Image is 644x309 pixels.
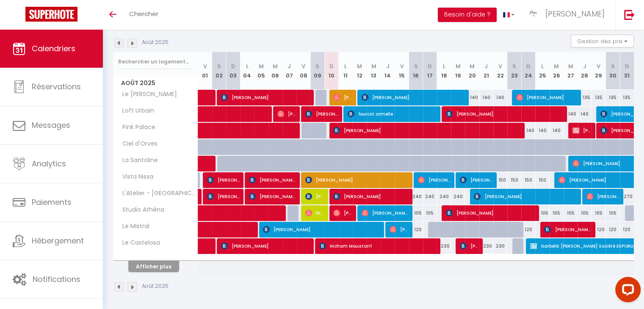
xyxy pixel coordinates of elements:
abbr: J [583,62,586,70]
abbr: S [611,62,614,70]
abbr: S [217,62,221,70]
abbr: S [315,62,319,70]
th: 16 [409,52,423,90]
th: 29 [591,52,605,90]
abbr: M [470,62,475,70]
span: [PERSON_NAME] [221,238,310,254]
abbr: J [386,62,390,70]
div: 135 [578,90,591,105]
div: 140 [479,90,493,105]
span: Notifications [33,274,80,284]
abbr: M [357,62,362,70]
span: [PERSON_NAME] [277,106,296,122]
iframe: LiveChat chat widget [608,273,644,309]
div: 120 [605,222,619,237]
span: Août 2025 [113,77,198,89]
abbr: V [498,62,502,70]
th: 13 [367,52,381,90]
span: [PERSON_NAME] [333,89,352,105]
button: Besoin d'aide ? [438,8,497,22]
div: 120 [591,222,605,237]
span: [PERSON_NAME] [460,238,478,254]
abbr: M [554,62,559,70]
th: 05 [254,52,268,90]
span: Le Mistral [115,222,152,231]
img: logout [624,9,635,20]
abbr: V [400,62,404,70]
span: [PERSON_NAME] [446,205,534,221]
div: 270 [620,189,634,204]
th: 26 [550,52,564,90]
abbr: M [259,62,264,70]
span: [PERSON_NAME] [305,106,338,122]
div: 105 [535,205,549,221]
span: fourcot armelle [348,106,436,122]
th: 10 [324,52,338,90]
th: 09 [310,52,324,90]
th: 08 [296,52,310,90]
th: 14 [381,52,395,90]
span: Pink Palace [115,123,158,132]
span: [PERSON_NAME] [446,106,562,122]
span: Loft Urbain [115,106,156,116]
div: 135 [620,90,634,105]
div: 140 [493,90,507,105]
abbr: L [344,62,347,70]
div: 105 [605,205,619,221]
th: 06 [268,52,282,90]
abbr: L [541,62,544,70]
span: Analytics [32,158,66,169]
span: [PERSON_NAME] [586,188,619,204]
span: [PERSON_NAME] [207,188,240,204]
span: [PERSON_NAME] [333,205,352,221]
th: 24 [521,52,535,90]
abbr: L [246,62,249,70]
span: [PERSON_NAME] [390,221,408,237]
span: Chercher [129,9,158,18]
span: Ciel d'Orves [115,139,160,149]
abbr: M [456,62,461,70]
div: 120 [521,222,535,237]
th: 23 [507,52,521,90]
div: 140 [578,106,591,122]
th: 22 [493,52,507,90]
abbr: V [597,62,600,70]
div: 105 [423,205,437,221]
abbr: M [568,62,573,70]
abbr: M [371,62,376,70]
span: Vista Nissa [115,172,155,182]
span: L'Atelier - [GEOGRAPHIC_DATA] [115,189,199,198]
div: 105 [550,205,564,221]
div: 150 [507,172,521,188]
th: 20 [465,52,479,90]
span: [PERSON_NAME] [362,205,408,221]
span: [PERSON_NAME] [207,172,240,188]
div: 140 [465,90,479,105]
abbr: D [625,62,629,70]
div: 140 [564,106,578,122]
div: 150 [521,172,535,188]
span: La Santoline [115,156,160,165]
span: [PERSON_NAME] [249,188,296,204]
th: 17 [423,52,437,90]
div: 240 [437,189,451,204]
div: 135 [605,90,619,105]
span: [PERSON_NAME] [333,122,520,138]
button: Gestion des prix [571,35,634,47]
th: 01 [198,52,212,90]
abbr: L [443,62,445,70]
th: 12 [353,52,367,90]
th: 27 [564,52,578,90]
span: [PERSON_NAME] [544,221,591,237]
span: Le Castelosa [115,238,162,248]
th: 30 [605,52,619,90]
span: [PERSON_NAME] [305,188,324,204]
abbr: V [301,62,305,70]
div: 120 [620,222,634,237]
div: 140 [550,123,564,138]
span: Nine Bonnet [305,205,324,221]
span: [PERSON_NAME] [460,172,492,188]
th: 18 [437,52,451,90]
span: [PERSON_NAME] [305,172,408,188]
span: Hébergement [32,235,84,246]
